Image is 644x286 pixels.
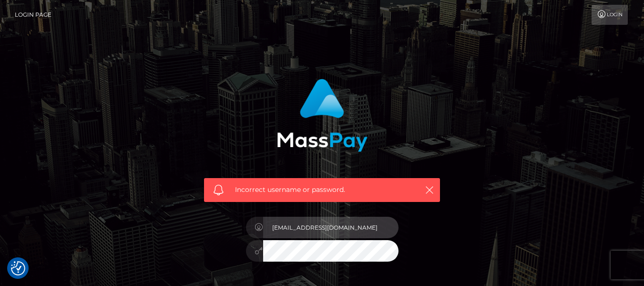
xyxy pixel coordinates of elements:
[11,261,25,275] button: Consent Preferences
[277,79,368,152] img: MassPay Login
[235,185,409,195] span: Incorrect username or password.
[11,261,25,275] img: Revisit consent button
[592,5,628,25] a: Login
[15,5,51,25] a: Login Page
[263,217,399,238] input: Username...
